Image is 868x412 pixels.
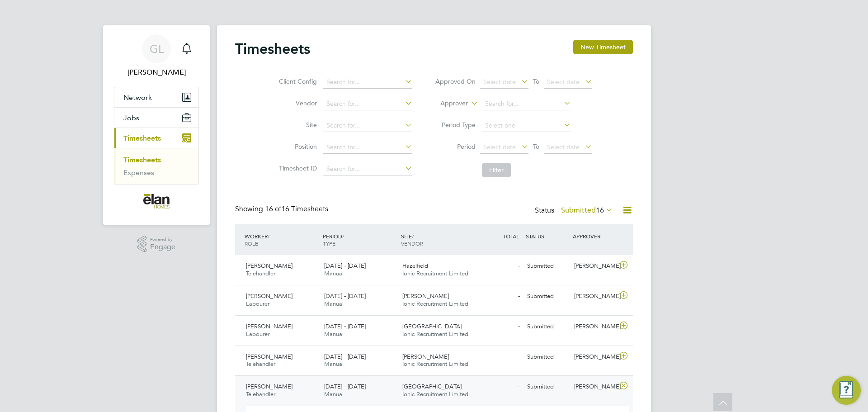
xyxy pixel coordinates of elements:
span: Telehandler [246,360,275,368]
a: Expenses [123,168,154,177]
label: Vendor [276,99,317,107]
span: Ionic Recruitment Limited [402,270,468,277]
label: Submitted [561,206,613,215]
span: Telehandler [246,270,275,277]
span: Engage [150,243,175,251]
span: [PERSON_NAME] [402,292,449,300]
span: [PERSON_NAME] [246,292,292,300]
span: Ionic Recruitment Limited [402,390,468,398]
span: [GEOGRAPHIC_DATA] [402,383,462,390]
div: Showing [235,204,330,214]
label: Timesheet ID [276,164,317,172]
div: Status [535,204,615,217]
input: Search for... [323,163,412,175]
span: 16 [596,206,604,215]
span: To [530,76,542,87]
div: [PERSON_NAME] [571,259,618,274]
label: Period [435,142,476,151]
div: [PERSON_NAME] [571,350,618,365]
span: Select date [483,143,516,151]
button: Timesheets [114,128,198,148]
nav: Main navigation [103,25,210,225]
span: [DATE] - [DATE] [324,292,366,300]
span: Jobs [123,114,139,122]
input: Search for... [323,76,412,89]
h2: Timesheets [235,40,310,58]
div: Timesheets [114,148,198,185]
div: Submitted [524,379,571,394]
div: APPROVER [571,228,618,244]
div: - [476,259,524,274]
span: [GEOGRAPHIC_DATA] [402,322,462,330]
div: [PERSON_NAME] [571,289,618,304]
div: - [476,350,524,365]
div: Submitted [524,289,571,304]
input: Search for... [323,119,412,132]
span: VENDOR [401,240,423,247]
button: Engage Resource Center [832,376,861,405]
span: [DATE] - [DATE] [324,322,366,330]
span: Gethin Lloyd [114,67,199,78]
div: WORKER [242,228,321,251]
span: To [530,141,542,152]
img: elan-homes-logo-retina.png [143,194,170,208]
div: Submitted [524,259,571,274]
span: / [412,232,414,240]
div: PERIOD [321,228,399,251]
span: Powered by [150,236,175,243]
label: Approved On [435,77,476,85]
div: SITE [399,228,477,251]
span: Manual [324,330,344,338]
span: Manual [324,300,344,308]
span: GL [150,43,164,55]
label: Period Type [435,121,476,129]
div: - [476,289,524,304]
span: Manual [324,360,344,368]
label: Site [276,121,317,129]
span: Ionic Recruitment Limited [402,330,468,338]
a: GL[PERSON_NAME] [114,34,199,78]
div: [PERSON_NAME] [571,319,618,334]
span: 16 of [265,204,281,213]
span: / [342,232,344,240]
span: [PERSON_NAME] [402,353,449,360]
span: [PERSON_NAME] [246,322,292,330]
div: Submitted [524,319,571,334]
span: [DATE] - [DATE] [324,353,366,360]
button: New Timesheet [573,40,633,54]
span: Hazelfield [402,262,428,270]
div: [PERSON_NAME] [571,379,618,394]
span: ROLE [245,240,258,247]
span: Ionic Recruitment Limited [402,300,468,308]
button: Jobs [114,108,198,128]
span: TYPE [323,240,335,247]
span: [PERSON_NAME] [246,262,292,270]
span: Select date [547,143,580,151]
span: [DATE] - [DATE] [324,262,366,270]
input: Search for... [482,98,571,110]
a: Timesheets [123,156,161,164]
input: Search for... [323,98,412,110]
a: Powered byEngage [137,236,176,253]
span: TOTAL [503,232,519,240]
span: Manual [324,270,344,277]
div: - [476,379,524,394]
span: Labourer [246,330,269,338]
label: Position [276,142,317,151]
span: Select date [547,78,580,86]
span: Ionic Recruitment Limited [402,360,468,368]
span: Network [123,93,152,102]
span: Timesheets [123,134,161,142]
span: / [268,232,269,240]
div: - [476,319,524,334]
input: Search for... [323,141,412,154]
span: Labourer [246,300,269,308]
span: [PERSON_NAME] [246,383,292,390]
span: Manual [324,390,344,398]
label: Client Config [276,77,317,85]
button: Filter [482,163,511,177]
label: Approver [427,99,468,108]
div: Submitted [524,350,571,365]
span: 16 Timesheets [265,204,328,213]
span: [PERSON_NAME] [246,353,292,360]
